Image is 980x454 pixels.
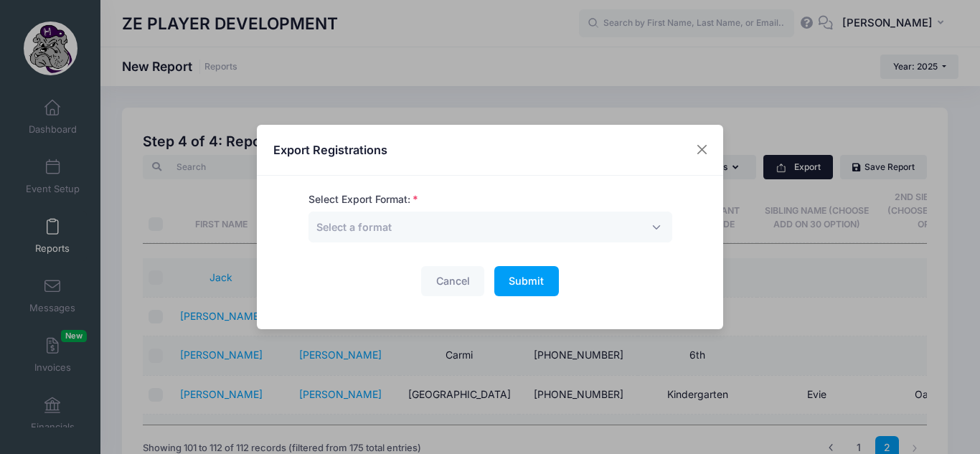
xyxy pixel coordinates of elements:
[494,266,559,297] button: Submit
[273,141,387,159] h4: Export Registrations
[308,192,418,207] label: Select Export Format:
[421,266,484,297] button: Cancel
[509,275,544,287] span: Submit
[308,212,672,242] span: Select a format
[316,219,392,235] span: Select a format
[689,137,715,163] button: Close
[316,221,392,233] span: Select a format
